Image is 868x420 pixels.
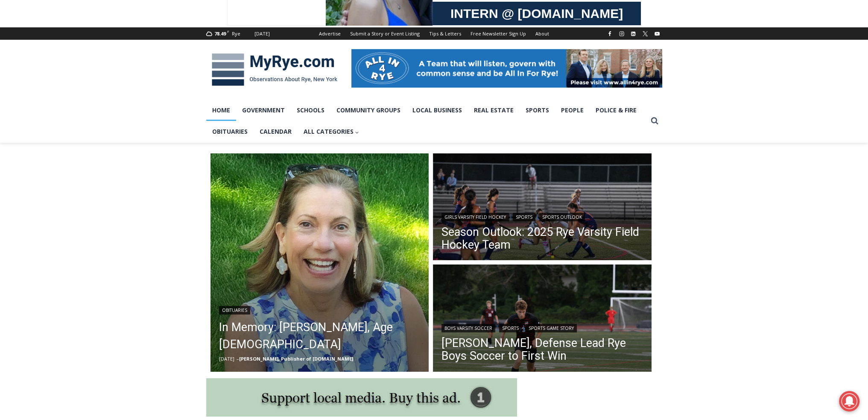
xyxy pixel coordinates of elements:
[206,121,254,142] a: Obituaries
[206,378,517,417] img: support local media, buy this ad
[223,85,396,104] span: Intern @ [DOMAIN_NAME]
[214,30,226,37] span: 78.49
[237,355,239,362] span: –
[210,153,429,372] a: Read More In Memory: Maryanne Bardwil Lynch, Age 72
[219,319,421,353] a: In Memory: [PERSON_NAME], Age [DEMOGRAPHIC_DATA]
[206,100,647,143] nav: Primary Navigation
[219,355,234,362] time: [DATE]
[539,213,585,221] a: Sports Outlook
[433,153,652,263] a: Read More Season Outlook: 2025 Rye Varsity Field Hockey Team
[466,27,531,40] a: Free Newsletter Sign Up
[499,324,522,332] a: Sports
[205,83,414,106] a: Intern @ [DOMAIN_NAME]
[441,226,643,251] a: Season Outlook: 2025 Rye Varsity Field Hockey Team
[0,86,86,106] a: Open Tues. - Sun. [PHONE_NUMBER]
[628,29,638,39] a: Linkedin
[406,100,468,121] a: Local Business
[291,100,330,121] a: Schools
[520,100,555,121] a: Sports
[433,153,652,263] img: (PHOTO: Rye Varsity Field Hockey Head Coach Kelly Vegliante has named senior captain Kate Morreal...
[239,355,353,362] a: [PERSON_NAME], Publisher of [DOMAIN_NAME]
[330,100,406,121] a: Community Groups
[433,264,652,374] a: Read More Cox, Defense Lead Rye Boys Soccer to First Win
[236,100,291,121] a: Government
[433,264,652,374] img: (PHOTO: Rye Boys Soccer's Lex Cox (#23) dribbling againt Tappan Zee on Thursday, September 4. Cre...
[219,306,250,314] a: Obituaries
[254,121,298,142] a: Calendar
[298,121,365,142] button: Child menu of All Categories
[513,213,535,221] a: Sports
[88,53,126,102] div: "the precise, almost orchestrated movements of cutting and assembling sushi and [PERSON_NAME] mak...
[314,27,554,40] nav: Secondary Navigation
[441,213,509,221] a: Girls Varsity Field Hockey
[424,27,466,40] a: Tips & Letters
[526,324,577,332] a: Sports Game Story
[652,29,662,39] a: YouTube
[232,30,240,38] div: Rye
[531,27,554,40] a: About
[605,29,615,39] a: Facebook
[206,47,343,92] img: MyRye.com
[345,27,424,40] a: Submit a Story or Event Listing
[254,30,270,38] div: [DATE]
[441,322,643,332] div: | |
[216,0,403,83] div: "[PERSON_NAME] and I covered the [DATE] Parade, which was a really eye opening experience as I ha...
[441,337,643,362] a: [PERSON_NAME], Defense Lead Rye Boys Soccer to First Win
[441,324,495,332] a: Boys Varsity Soccer
[314,27,345,40] a: Advertise
[468,100,520,121] a: Real Estate
[227,29,229,34] span: F
[210,153,429,372] img: Obituary - Maryanne Bardwil Lynch IMG_5518
[640,29,650,39] a: X
[3,88,84,120] span: Open Tues. - Sun. [PHONE_NUMBER]
[590,100,643,121] a: Police & Fire
[351,49,662,88] img: All in for Rye
[617,29,627,39] a: Instagram
[206,100,236,121] a: Home
[555,100,590,121] a: People
[441,211,643,221] div: | |
[647,113,662,129] button: View Search Form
